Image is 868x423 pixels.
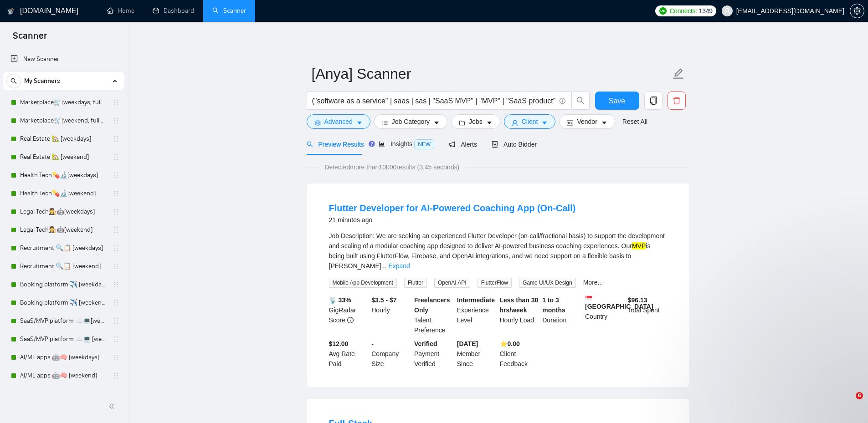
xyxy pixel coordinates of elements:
a: AI/ML apps 🤖🧠 [weekend] [20,367,107,385]
span: bars [382,119,388,126]
b: Less than 30 hrs/week [500,296,539,314]
span: Flutter [404,278,427,288]
b: Verified [414,340,437,347]
span: Mobile App Development [329,278,397,288]
span: caret-down [541,119,548,126]
span: user [724,8,730,14]
span: double-left [108,402,118,411]
div: Hourly [370,295,412,335]
div: Payment Verified [412,339,455,369]
span: OpenAI API [434,278,470,288]
input: Scanner name... [312,62,671,85]
b: $12.00 [329,340,349,347]
div: Talent Preference [412,295,455,335]
a: Expand [388,262,410,270]
span: NEW [414,139,434,149]
b: [GEOGRAPHIC_DATA] [585,295,653,310]
span: Job Category [392,117,430,127]
span: Advanced [324,117,353,127]
a: Booking platform ✈️ [weekdays] [20,275,107,294]
span: Game UI/UX Design [519,278,576,288]
span: holder [112,263,119,270]
a: Flutter Developer for AI-Powered Coaching App (On-Call) [329,203,576,213]
span: Jobs [469,117,483,127]
span: area-chart [379,141,385,147]
span: holder [112,99,119,106]
span: setting [314,119,321,126]
span: search [7,78,21,84]
span: notification [449,141,455,148]
b: ⭐️ 0.00 [500,340,520,347]
span: 1349 [699,6,713,16]
button: copy [644,92,663,110]
span: caret-down [433,119,440,126]
a: Childcare services [20,385,107,403]
div: Duration [540,295,583,335]
span: Insights [379,140,434,148]
button: idcardVendorcaret-down [559,114,615,129]
span: info-circle [347,317,354,323]
button: settingAdvancedcaret-down [307,114,370,129]
div: Hourly Load [498,295,541,335]
span: holder [112,226,119,234]
span: holder [112,317,119,325]
b: 1 to 3 months [542,296,565,314]
a: AI/ML apps 🤖🧠 [weekdays] [20,348,107,367]
div: Client Feedback [498,339,541,369]
span: holder [112,117,119,124]
span: caret-down [356,119,363,126]
span: folder [459,119,465,126]
a: searchScanner [212,7,246,15]
span: holder [112,172,119,179]
span: Alerts [449,141,477,148]
span: user [512,119,518,126]
mark: MVP [632,242,646,250]
span: holder [112,299,119,306]
a: setting [850,7,864,15]
span: Client [522,117,538,127]
span: caret-down [486,119,493,126]
button: search [6,74,21,88]
div: Avg Rate Paid [327,339,370,369]
button: Save [595,92,639,110]
span: 6 [856,392,863,399]
a: Reset All [622,117,647,127]
a: Booking platform ✈️ [weekend] [20,294,107,312]
b: Intermediate [457,296,495,304]
span: holder [112,153,119,161]
div: Company Size [370,339,412,369]
a: Recruitment 🔍📋 [weekend] [20,257,107,275]
b: $3.5 - $7 [371,296,396,304]
div: Tooltip anchor [368,140,376,148]
span: copy [645,97,662,105]
button: folderJobscaret-down [451,114,500,129]
div: Job Description: We are seeking an experienced Flutter Developer (on-call/fractional basis) to su... [329,231,667,271]
span: setting [850,7,864,15]
a: Marketplace🛒[weekdays, full description] [20,93,107,112]
a: dashboardDashboard [153,7,194,15]
input: Search Freelance Jobs... [312,95,555,107]
img: logo [8,4,14,19]
span: Scanner [5,29,54,48]
span: Preview Results [307,141,364,148]
a: Legal Tech👩‍⚖️🤖[weekdays] [20,203,107,221]
button: search [571,92,590,110]
span: search [572,97,589,105]
a: New Scanner [10,50,117,68]
span: idcard [567,119,573,126]
li: New Scanner [3,50,124,68]
span: holder [112,281,119,288]
span: delete [668,97,685,105]
b: - [371,340,374,347]
div: Country [583,295,626,335]
a: SaaS/MVP platform ☁️💻[weekdays] [20,312,107,330]
a: SaaS/MVP platform ☁️💻 [weekend] [20,330,107,348]
button: setting [850,4,864,18]
button: delete [668,92,686,110]
span: holder [112,245,119,252]
span: edit [673,68,684,80]
a: Real Estate 🏡 [weekdays] [20,130,107,148]
span: ... [381,262,387,270]
span: holder [112,190,119,197]
span: holder [112,208,119,215]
